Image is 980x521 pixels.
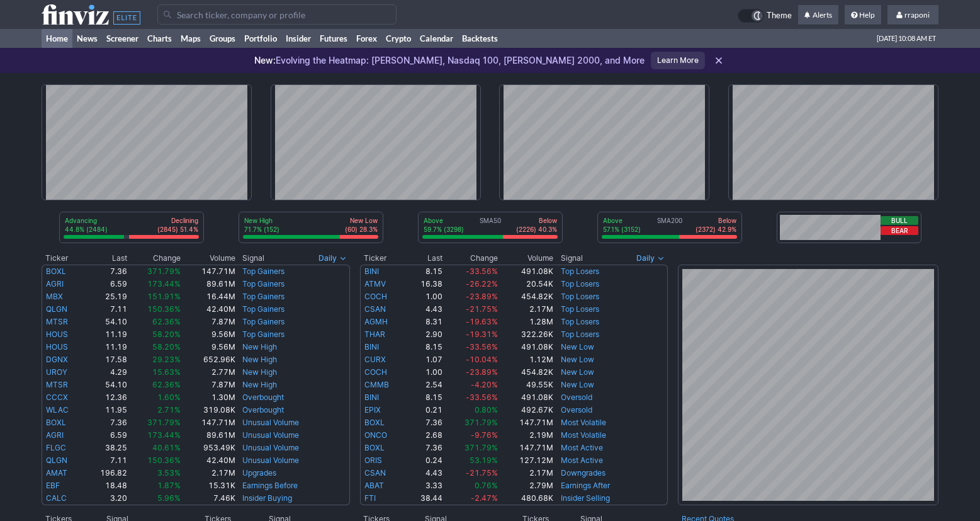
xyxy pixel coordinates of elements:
[498,328,555,341] td: 322.26K
[157,493,181,503] span: 5.96%
[466,367,498,377] span: -23.89%
[364,430,387,440] a: ONCO
[46,468,67,478] a: AMAT
[102,29,143,48] a: Screener
[315,29,352,48] a: Futures
[561,304,599,314] a: Top Losers
[407,467,444,479] td: 4.43
[364,292,387,301] a: COCH
[152,342,181,352] span: 58.20%
[516,216,557,225] p: Below
[561,468,605,478] a: Downgrades
[147,418,181,427] span: 371.79%
[157,405,181,415] span: 2.71%
[147,430,181,440] span: 173.44%
[407,429,444,442] td: 2.68
[561,367,594,377] a: New Low
[887,5,938,25] a: rraponi
[561,342,594,352] a: New Low
[46,355,68,364] a: DGNX
[465,418,498,427] span: 371.79%
[242,292,284,301] a: Top Gainers
[415,29,458,48] a: Calendar
[181,328,235,341] td: 9.56M
[471,430,498,440] span: -9.76%
[242,468,276,478] a: Upgrades
[466,317,498,326] span: -19.63%
[465,443,498,452] span: 371.79%
[84,479,128,492] td: 18.48
[181,265,235,278] td: 147.71M
[84,316,128,328] td: 54.10
[147,304,181,314] span: 150.36%
[364,455,382,465] a: ORIS
[561,380,594,389] a: New Low
[466,279,498,289] span: -26.22%
[498,429,555,442] td: 2.19M
[475,405,498,415] span: 0.80%
[242,355,277,364] a: New High
[360,252,407,265] th: Ticker
[242,418,299,427] a: Unusual Volume
[561,317,599,326] a: Top Losers
[181,252,235,265] th: Volume
[407,379,444,391] td: 2.54
[242,367,277,377] a: New High
[152,329,181,339] span: 58.20%
[443,252,498,265] th: Change
[470,455,498,465] span: 53.19%
[157,216,198,225] p: Declining
[407,328,444,341] td: 2.90
[46,418,66,427] a: BOXL
[561,455,603,465] a: Most Active
[242,342,277,352] a: New High
[471,380,498,389] span: -4.20%
[498,353,555,366] td: 1.12M
[424,225,464,234] p: 59.7% (3298)
[242,392,284,402] a: Overbought
[407,290,444,303] td: 1.00
[65,216,108,225] p: Advancing
[498,379,555,391] td: 49.55K
[498,391,555,404] td: 491.08K
[798,5,838,25] a: Alerts
[254,54,645,67] p: Evolving the Heatmap: [PERSON_NAME], Nasdaq 100, [PERSON_NAME] 2000, and More
[471,493,498,503] span: -2.47%
[407,442,444,454] td: 7.36
[84,442,128,454] td: 38.25
[181,353,235,366] td: 652.96K
[84,366,128,379] td: 4.29
[181,316,235,328] td: 7.87M
[46,481,60,490] a: EBF
[147,292,181,301] span: 151.91%
[181,290,235,303] td: 16.44M
[181,454,235,467] td: 42.40M
[143,29,176,48] a: Charts
[498,454,555,467] td: 127.12M
[466,292,498,301] span: -23.89%
[152,317,181,326] span: 62.36%
[240,29,281,48] a: Portfolio
[181,467,235,479] td: 2.17M
[147,455,181,465] span: 150.36%
[84,328,128,341] td: 11.19
[407,341,444,353] td: 8.15
[603,225,641,234] p: 57.1% (3152)
[84,278,128,290] td: 6.59
[696,225,736,234] p: (2372) 42.9%
[407,492,444,505] td: 38.44
[877,29,936,48] span: [DATE] 10:08 AM ET
[603,216,641,225] p: Above
[561,405,592,415] a: Oversold
[84,265,128,278] td: 7.36
[364,266,379,276] a: BINI
[46,380,68,389] a: MTSR
[46,443,66,452] a: FLGC
[72,29,102,48] a: News
[147,279,181,289] span: 173.44%
[651,52,705,69] a: Learn More
[407,454,444,467] td: 0.24
[152,443,181,452] span: 40.61%
[364,342,379,352] a: BINI
[181,479,235,492] td: 15.31K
